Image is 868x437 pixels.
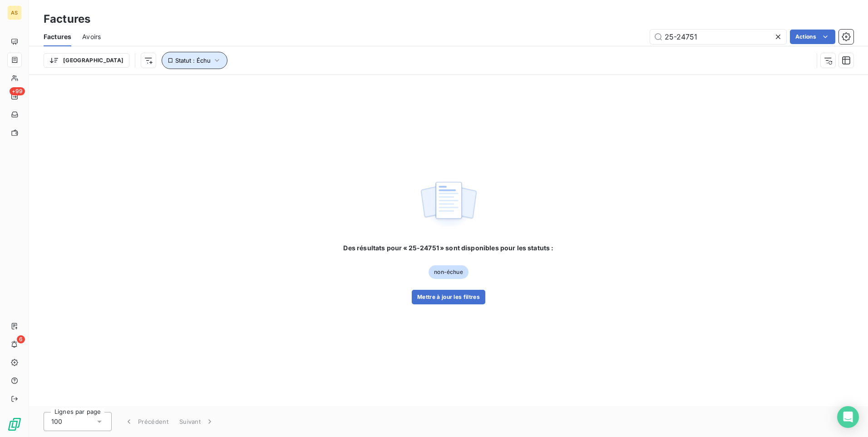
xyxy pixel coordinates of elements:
[119,412,174,431] button: Précédent
[17,335,25,343] span: 6
[82,32,101,41] span: Avoirs
[7,5,22,20] div: AS
[650,30,786,44] input: Rechercher
[837,406,859,428] div: Open Intercom Messenger
[429,265,468,279] span: non-échue
[343,243,553,253] span: Des résultats pour « 25-24751 » sont disponibles pour les statuts :
[419,177,478,233] img: empty state
[51,417,62,426] span: 100
[412,290,485,304] button: Mettre à jour les filtres
[44,32,71,41] span: Factures
[790,30,835,44] button: Actions
[44,11,90,27] h3: Factures
[175,57,211,64] span: Statut : Échu
[44,53,129,68] button: [GEOGRAPHIC_DATA]
[7,417,22,432] img: Logo LeanPay
[174,412,220,431] button: Suivant
[10,87,25,95] span: +99
[162,52,227,69] button: Statut : Échu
